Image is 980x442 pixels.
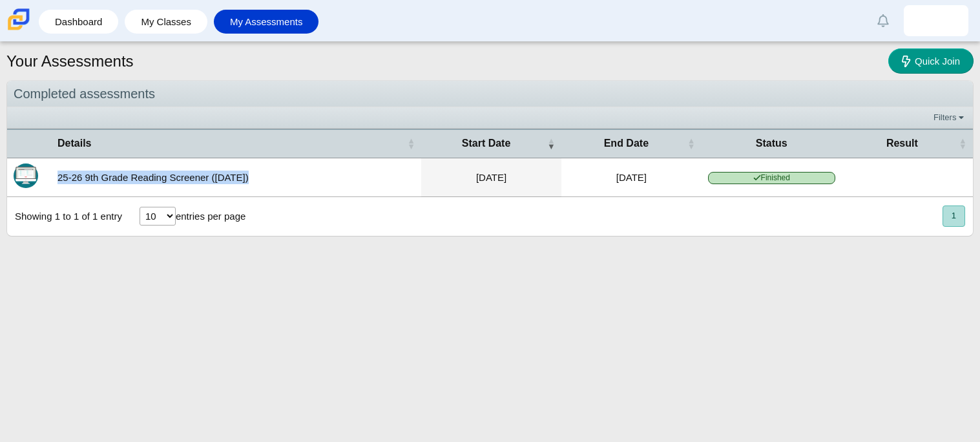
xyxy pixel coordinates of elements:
time: Aug 30, 2025 at 12:00 AM [616,172,647,183]
span: Details : Activate to sort [407,137,415,150]
span: End Date [568,136,685,151]
span: Start Date : Activate to remove sorting [547,137,555,150]
a: My Assessments [220,10,313,34]
a: Alerts [869,6,897,35]
span: Quick Join [915,56,960,67]
nav: pagination [941,205,965,227]
span: End Date : Activate to sort [687,137,695,150]
span: Result [848,136,956,151]
span: Details [57,136,404,151]
div: Completed assessments [7,81,973,107]
a: Carmen School of Science & Technology [5,24,32,35]
div: Showing 1 to 1 of 1 entry [7,197,122,236]
a: Filters [930,111,970,124]
img: andrea.villaarroyo.gwK2th [926,10,946,31]
span: Start Date [428,136,545,151]
label: entries per page [176,211,245,222]
a: andrea.villaarroyo.gwK2th [904,5,968,36]
img: Carmen School of Science & Technology [5,6,32,33]
a: Dashboard [45,10,112,34]
time: Aug 26, 2025 at 3:01 PM [476,172,506,183]
img: Itembank [14,163,38,188]
button: 1 [943,205,965,227]
h1: Your Assessments [6,50,134,72]
a: My Classes [131,10,201,34]
a: Quick Join [888,48,974,74]
span: Result : Activate to sort [959,137,966,150]
span: Finished [708,172,835,184]
span: Status [708,136,835,151]
td: 25-26 9th Grade Reading Screener ([DATE]) [51,158,421,197]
